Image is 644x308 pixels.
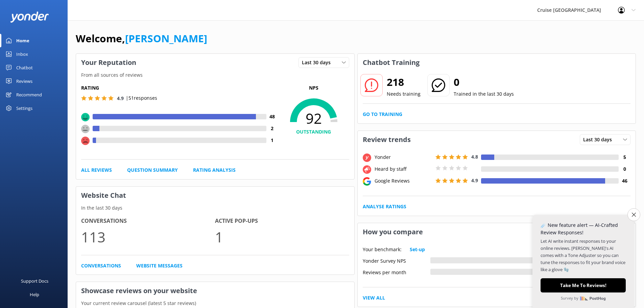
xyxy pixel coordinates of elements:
div: Reviews per month [363,269,430,275]
span: Last 30 days [302,59,335,66]
div: Google Reviews [373,177,434,185]
span: 4.9 [471,177,478,184]
h4: 48 [266,113,278,120]
div: Reviews [16,74,32,88]
h3: Showcase reviews on your website [76,282,354,300]
h4: 5 [619,153,630,161]
h4: Conversations [81,217,215,226]
div: Inbox [16,47,28,61]
div: Yonder Survey NPS [363,257,430,263]
h3: How you compare [358,223,428,241]
h4: 1 [266,137,278,144]
a: Rating Analysis [193,166,236,174]
span: 92 [278,110,349,127]
h2: 0 [454,74,514,90]
p: Your benchmark: [363,246,402,253]
p: 113 [81,226,215,248]
a: Analyse Ratings [363,203,406,210]
a: Question Summary [127,166,178,174]
span: 4.8 [471,153,478,160]
p: | 51 responses [126,94,157,102]
p: Needs training [387,90,421,98]
h5: Rating [81,84,278,92]
a: [PERSON_NAME] [125,31,207,45]
span: Last 30 days [583,136,616,143]
p: 1 [215,226,349,248]
div: Home [16,34,29,47]
h3: Your Reputation [76,54,141,71]
a: Conversations [81,262,121,269]
div: Help [30,288,39,301]
a: Set-up [410,246,425,253]
h4: 0 [619,165,630,173]
h3: Review trends [358,131,416,148]
a: Website Messages [136,262,183,269]
span: 4.9 [117,95,124,101]
p: NPS [278,84,349,92]
div: Chatbot [16,61,33,74]
div: Settings [16,101,32,115]
p: Your current review carousel (latest 5 star reviews) [76,300,354,307]
h4: OUTSTANDING [278,128,349,136]
p: In the last 30 days [76,204,354,212]
div: Heard by staff [373,165,434,173]
h4: Active Pop-ups [215,217,349,226]
a: View All [363,294,385,302]
h3: Website Chat [76,187,354,204]
h4: 46 [619,177,630,185]
h3: Chatbot Training [358,54,425,71]
img: yonder-white-logo.png [10,11,49,23]
a: All Reviews [81,166,112,174]
a: Go to Training [363,111,402,118]
div: Yonder [373,153,434,161]
div: Recommend [16,88,42,101]
p: From all sources of reviews [76,71,354,79]
div: Support Docs [21,274,48,288]
h4: 2 [266,125,278,132]
h1: Welcome, [76,30,207,47]
h2: 218 [387,74,421,90]
p: Trained in the last 30 days [454,90,514,98]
